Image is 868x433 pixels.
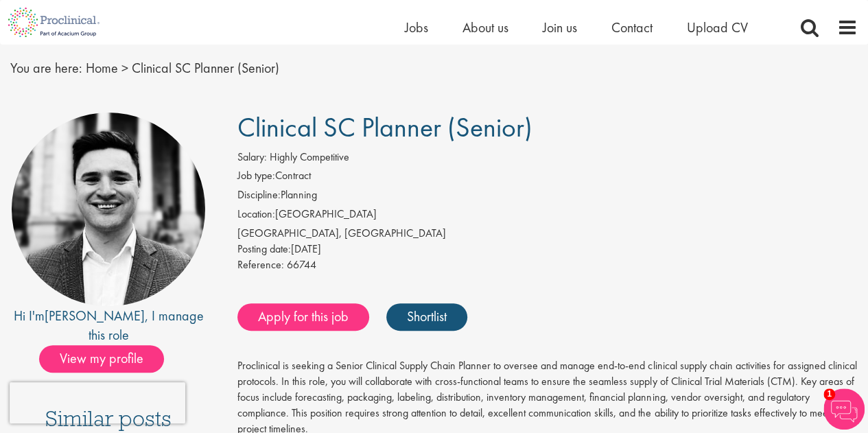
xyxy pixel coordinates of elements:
span: Clinical SC Planner (Senior) [132,59,279,77]
div: [DATE] [237,242,858,257]
a: About us [462,19,508,36]
a: View my profile [39,348,178,366]
span: Posting date: [237,242,291,256]
li: Contract [237,168,858,187]
a: breadcrumb link [86,59,118,77]
a: Jobs [405,19,428,36]
span: View my profile [39,345,164,373]
img: Chatbot [823,388,865,430]
a: Contact [611,19,653,36]
span: Clinical SC Planner (Senior) [237,110,532,145]
span: > [121,59,128,77]
div: [GEOGRAPHIC_DATA], [GEOGRAPHIC_DATA] [237,226,858,242]
label: Location: [237,207,275,222]
span: 66744 [287,257,316,272]
label: Discipline: [237,187,281,203]
a: Upload CV [687,19,748,36]
a: Join us [543,19,577,36]
span: 1 [823,388,835,400]
a: Shortlist [386,303,467,331]
span: Highly Competitive [270,150,349,164]
label: Reference: [237,257,284,273]
iframe: reCAPTCHA [10,382,185,423]
li: Planning [237,187,858,207]
a: [PERSON_NAME] [45,307,145,325]
li: [GEOGRAPHIC_DATA] [237,207,858,226]
label: Salary: [237,150,267,165]
label: Job type: [237,168,275,184]
img: imeage of recruiter Edward Little [12,113,205,306]
div: Hi I'm , I manage this role [10,306,207,345]
span: You are here: [10,59,82,77]
a: Apply for this job [237,303,369,331]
